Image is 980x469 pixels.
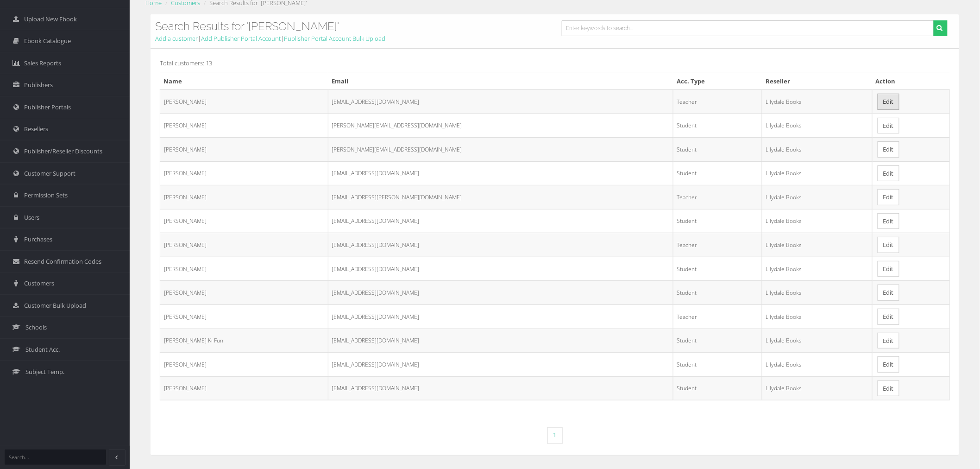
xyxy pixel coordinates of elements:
td: Teacher [673,233,762,257]
td: Lilydale Books [762,89,873,114]
td: Student [673,138,762,162]
a: Edit [878,165,899,182]
td: [EMAIL_ADDRESS][DOMAIN_NAME] [328,209,673,233]
nav: Page navigation [547,419,563,455]
td: [PERSON_NAME][EMAIL_ADDRESS][DOMAIN_NAME] [328,114,673,138]
td: [PERSON_NAME] [160,114,328,138]
td: Lilydale Books [762,376,873,400]
span: Purchases [24,235,52,244]
td: Lilydale Books [762,353,873,377]
a: Edit [878,237,899,253]
a: Edit [878,118,899,134]
td: [EMAIL_ADDRESS][DOMAIN_NAME] [328,376,673,400]
td: [EMAIL_ADDRESS][DOMAIN_NAME] [328,305,673,329]
td: [EMAIL_ADDRESS][DOMAIN_NAME] [328,257,673,281]
td: Lilydale Books [762,329,873,353]
span: Subject Temp. [25,368,64,376]
span: Customer Bulk Upload [24,301,86,310]
a: Edit [878,333,899,349]
span: Users [24,213,39,222]
td: [PERSON_NAME] [160,257,328,281]
td: Student [673,114,762,138]
span: Permission Sets [24,191,68,200]
td: Lilydale Books [762,257,873,281]
th: Reseller [762,73,873,90]
div: | | [155,34,955,44]
td: [EMAIL_ADDRESS][PERSON_NAME][DOMAIN_NAME] [328,185,673,209]
td: [PERSON_NAME] [160,353,328,377]
td: Teacher [673,185,762,209]
th: Action [872,73,950,90]
span: Publishers [24,81,53,89]
td: [EMAIL_ADDRESS][DOMAIN_NAME] [328,161,673,185]
span: Sales Reports [24,59,61,68]
td: [PERSON_NAME] [160,376,328,400]
td: [PERSON_NAME] [160,89,328,114]
td: Lilydale Books [762,114,873,138]
td: Student [673,376,762,400]
td: [PERSON_NAME] [160,305,328,329]
td: [PERSON_NAME] Ki Fun [160,329,328,353]
a: Edit [878,141,899,158]
input: Enter keywords to search... [562,20,934,36]
a: Edit [878,213,899,229]
td: Teacher [673,89,762,114]
td: [EMAIL_ADDRESS][DOMAIN_NAME] [328,353,673,377]
td: Student [673,353,762,377]
td: Student [673,161,762,185]
p: Total customers: 13 [160,58,950,68]
td: Student [673,329,762,353]
a: Edit [878,356,899,373]
td: [EMAIL_ADDRESS][DOMAIN_NAME] [328,89,673,114]
td: [EMAIL_ADDRESS][DOMAIN_NAME] [328,329,673,353]
span: Customer Support [24,169,75,178]
td: [EMAIL_ADDRESS][DOMAIN_NAME] [328,233,673,257]
span: Upload New Ebook [24,15,77,24]
td: [PERSON_NAME] [160,209,328,233]
span: Publisher/Reseller Discounts [24,147,102,156]
td: Lilydale Books [762,233,873,257]
td: [PERSON_NAME] [160,138,328,162]
a: Edit [878,189,899,205]
input: Search... [5,450,106,465]
span: Student Acc. [25,345,60,354]
td: [PERSON_NAME] [160,185,328,209]
td: Lilydale Books [762,281,873,305]
td: Student [673,281,762,305]
th: Acc. Type [673,73,762,90]
td: Lilydale Books [762,209,873,233]
span: Resellers [24,125,48,133]
td: Student [673,257,762,281]
th: Name [160,73,328,90]
h3: Search Results for '[PERSON_NAME]' [155,20,955,32]
a: Publisher Portal Account Bulk Upload [284,34,385,43]
span: Publisher Portals [24,103,71,112]
a: Edit [878,309,899,325]
td: Teacher [673,305,762,329]
span: Resend Confirmation Codes [24,257,101,266]
a: 1 [547,427,563,444]
td: [PERSON_NAME][EMAIL_ADDRESS][DOMAIN_NAME] [328,138,673,162]
td: Lilydale Books [762,138,873,162]
td: [PERSON_NAME] [160,233,328,257]
span: Customers [24,279,54,288]
a: Edit [878,380,899,397]
a: Add Publisher Portal Account [201,34,281,43]
a: Edit [878,94,899,110]
td: [PERSON_NAME] [160,161,328,185]
td: Lilydale Books [762,185,873,209]
span: Schools [25,323,47,332]
td: Lilydale Books [762,305,873,329]
td: [EMAIL_ADDRESS][DOMAIN_NAME] [328,281,673,305]
a: Edit [878,285,899,301]
th: Email [328,73,673,90]
span: Ebook Catalogue [24,37,71,45]
td: Student [673,209,762,233]
td: [PERSON_NAME] [160,281,328,305]
td: Lilydale Books [762,161,873,185]
a: Edit [878,261,899,277]
a: Add a customer [155,34,198,43]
